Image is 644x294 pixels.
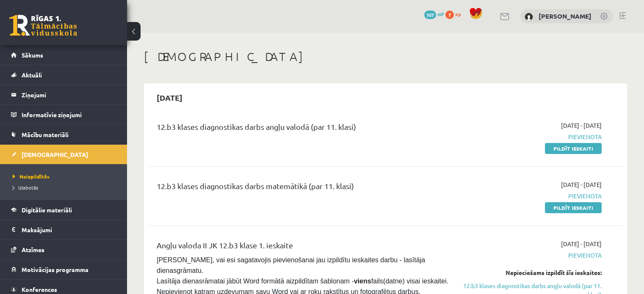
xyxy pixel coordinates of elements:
[11,145,116,164] a: [DEMOGRAPHIC_DATA]
[13,173,119,180] a: Neizpildītās
[11,200,116,220] a: Digitālie materiāli
[424,11,444,17] a: 107 mP
[525,13,533,21] img: Gregors Pauliņš
[157,180,449,196] div: 12.b3 klases diagnostikas darbs matemātikā (par 11. klasi)
[9,15,77,36] a: Rīgas 1. Tālmācības vidusskola
[545,143,602,154] a: Pildīt ieskaiti
[22,85,116,104] legend: Ziņojumi
[445,11,465,17] a: 7 xp
[22,266,88,273] span: Motivācijas programma
[11,220,116,239] a: Maksājumi
[11,105,116,124] a: Informatīvie ziņojumi
[11,65,116,85] a: Aktuāli
[11,260,116,279] a: Motivācijas programma
[157,121,449,137] div: 12.b3 klases diagnostikas darbs angļu valodā (par 11. klasi)
[561,121,602,130] span: [DATE] - [DATE]
[157,239,449,255] div: Angļu valoda II JK 12.b3 klase 1. ieskaite
[144,49,627,64] h1: [DEMOGRAPHIC_DATA]
[22,71,42,79] span: Aktuāli
[22,286,57,293] span: Konferences
[13,184,38,191] span: Izlabotās
[437,11,444,17] span: mP
[13,184,119,191] a: Izlabotās
[445,11,454,19] span: 7
[11,240,116,259] a: Atzīmes
[545,202,602,213] a: Pildīt ieskaiti
[22,105,116,124] legend: Informatīvie ziņojumi
[462,192,602,201] span: Pievienota
[22,220,116,239] legend: Maksājumi
[539,12,591,20] a: [PERSON_NAME]
[561,180,602,189] span: [DATE] - [DATE]
[22,246,44,253] span: Atzīmes
[11,45,116,65] a: Sākums
[455,11,461,17] span: xp
[561,239,602,248] span: [DATE] - [DATE]
[11,85,116,104] a: Ziņojumi
[22,51,43,59] span: Sākums
[11,125,116,144] a: Mācību materiāli
[22,151,88,158] span: [DEMOGRAPHIC_DATA]
[22,206,72,214] span: Digitālie materiāli
[22,131,69,138] span: Mācību materiāli
[148,88,191,107] h2: [DATE]
[13,173,50,180] span: Neizpildītās
[354,278,371,285] strong: viens
[424,11,436,19] span: 107
[462,132,602,141] span: Pievienota
[462,251,602,260] span: Pievienota
[462,268,602,277] div: Nepieciešams izpildīt šīs ieskaites:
